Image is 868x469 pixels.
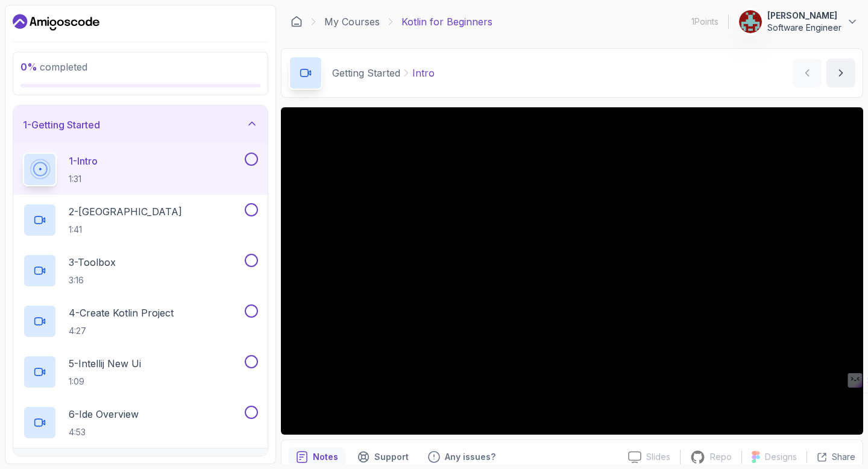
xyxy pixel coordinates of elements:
[69,407,139,421] p: 6 - Ide Overview
[23,203,258,237] button: 2-[GEOGRAPHIC_DATA]1:41
[13,13,99,32] a: Dashboard
[646,451,670,463] p: Slides
[69,274,116,286] p: 3:16
[826,58,855,87] button: next content
[69,376,141,388] p: 1:09
[374,451,409,463] p: Support
[281,107,863,435] iframe: 1 - Intro
[765,451,797,463] p: Designs
[291,16,303,28] a: Dashboard
[324,14,380,29] a: My Courses
[738,10,858,34] button: user profile image[PERSON_NAME]Software Engineer
[20,61,87,73] span: completed
[445,451,495,463] p: Any issues?
[69,154,98,168] p: 1 - Intro
[69,325,174,337] p: 4:27
[69,173,98,185] p: 1:31
[401,14,492,29] p: Kotlin for Beginners
[23,406,258,439] button: 6-Ide Overview4:53
[23,153,258,186] button: 1-Intro1:31
[289,447,345,467] button: notes button
[350,447,416,467] button: Support button
[13,105,268,144] button: 1-Getting Started
[767,10,841,22] p: [PERSON_NAME]
[807,451,855,463] button: Share
[20,61,37,73] span: 0 %
[23,254,258,288] button: 3-Toolbox3:16
[832,451,855,463] p: Share
[69,204,182,219] p: 2 - [GEOGRAPHIC_DATA]
[691,16,719,28] p: 1 Points
[23,118,100,132] h3: 1 - Getting Started
[332,66,400,80] p: Getting Started
[69,255,116,269] p: 3 - Toolbox
[69,306,174,320] p: 4 - Create Kotlin Project
[69,224,182,236] p: 1:41
[739,10,762,33] img: user profile image
[23,355,258,389] button: 5-Intellij New Ui1:09
[793,58,822,87] button: previous content
[23,304,258,338] button: 4-Create Kotlin Project4:27
[767,22,841,34] p: Software Engineer
[421,447,503,467] button: Feedback button
[69,356,141,371] p: 5 - Intellij New Ui
[313,451,338,463] p: Notes
[710,451,732,463] p: Repo
[412,66,435,80] p: Intro
[69,426,139,438] p: 4:53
